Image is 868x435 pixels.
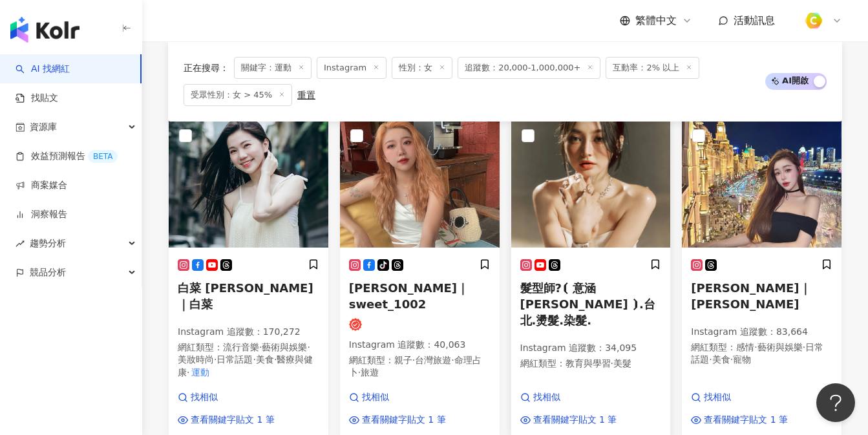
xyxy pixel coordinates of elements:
[191,414,275,427] span: 查看關鍵字貼文 1 筆
[223,342,259,352] span: 流行音樂
[733,354,751,365] span: 寵物
[317,57,386,79] span: Instagram
[187,367,189,377] span: ·
[259,342,262,352] span: ·
[30,258,66,287] span: 競品分析
[178,281,313,311] span: 白菜 [PERSON_NAME]｜白菜
[691,414,788,427] a: 查看關鍵字貼文 1 筆
[16,208,67,221] a: 洞察報告
[178,341,319,379] p: 網紅類型 ：
[691,391,788,404] a: 找相似
[709,354,712,365] span: ·
[358,367,361,377] span: ·
[566,358,611,368] span: 教育與學習
[691,341,832,366] p: 網紅類型 ：
[412,355,415,365] span: ·
[816,383,855,422] iframe: Help Scout Beacon - Open
[349,414,446,427] a: 查看關鍵字貼文 1 筆
[169,118,328,248] img: KOL Avatar
[349,281,469,311] span: [PERSON_NAME]｜sweet_1002
[392,57,452,79] span: 性別：女
[189,365,211,379] mark: 運動
[214,354,217,365] span: ·
[606,57,699,79] span: 互動率：2% 以上
[256,354,274,365] span: 美食
[801,8,826,33] img: %E6%96%B9%E5%BD%A2%E7%B4%94.png
[415,355,451,365] span: 台灣旅遊
[704,391,731,404] span: 找相似
[184,63,229,73] span: 正在搜尋 ：
[757,342,803,352] span: 藝術與娛樂
[349,354,491,379] p: 網紅類型 ：
[307,342,310,352] span: ·
[178,391,275,404] a: 找相似
[361,367,379,377] span: 旅遊
[520,391,617,404] a: 找相似
[394,355,412,365] span: 親子
[736,342,754,352] span: 感情
[520,414,617,427] a: 查看關鍵字貼文 1 筆
[191,391,218,404] span: 找相似
[184,84,292,106] span: 受眾性別：女 > 45%
[178,354,214,365] span: 美妝時尚
[511,118,671,248] img: KOL Avatar
[362,414,446,427] span: 查看關鍵字貼文 1 筆
[734,14,775,27] span: 活動訊息
[682,118,842,248] img: KOL Avatar
[349,391,446,404] a: 找相似
[16,239,25,248] span: rise
[704,414,788,427] span: 查看關鍵字貼文 1 筆
[253,354,255,365] span: ·
[730,354,733,365] span: ·
[613,358,631,368] span: 美髮
[178,414,275,427] a: 查看關鍵字貼文 1 筆
[520,357,662,370] p: 網紅類型 ：
[16,150,118,163] a: 效益預測報告BETA
[533,414,617,427] span: 查看關鍵字貼文 1 筆
[458,57,600,79] span: 追蹤數：20,000-1,000,000+
[234,57,312,79] span: 關鍵字：運動
[30,229,66,258] span: 趨勢分析
[803,342,805,352] span: ·
[754,342,757,352] span: ·
[349,339,491,352] p: Instagram 追蹤數 ： 40,063
[712,354,730,365] span: 美食
[217,354,253,365] span: 日常話題
[520,281,655,327] span: 髮型師?⦗ 意涵[PERSON_NAME] ⦘.台北.燙髮.染髮.
[451,355,454,365] span: ·
[16,63,70,76] a: searchAI 找網紅
[691,281,810,311] span: [PERSON_NAME]｜[PERSON_NAME]
[10,17,79,43] img: logo
[611,358,613,368] span: ·
[340,118,500,248] img: KOL Avatar
[16,92,58,105] a: 找貼文
[520,342,662,355] p: Instagram 追蹤數 ： 34,095
[30,112,57,142] span: 資源庫
[178,354,313,377] span: 醫療與健康
[533,391,560,404] span: 找相似
[691,326,832,339] p: Instagram 追蹤數 ： 83,664
[297,90,315,100] div: 重置
[635,14,677,28] span: 繁體中文
[362,391,389,404] span: 找相似
[262,342,307,352] span: 藝術與娛樂
[178,326,319,339] p: Instagram 追蹤數 ： 170,272
[274,354,277,365] span: ·
[16,179,67,192] a: 商案媒合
